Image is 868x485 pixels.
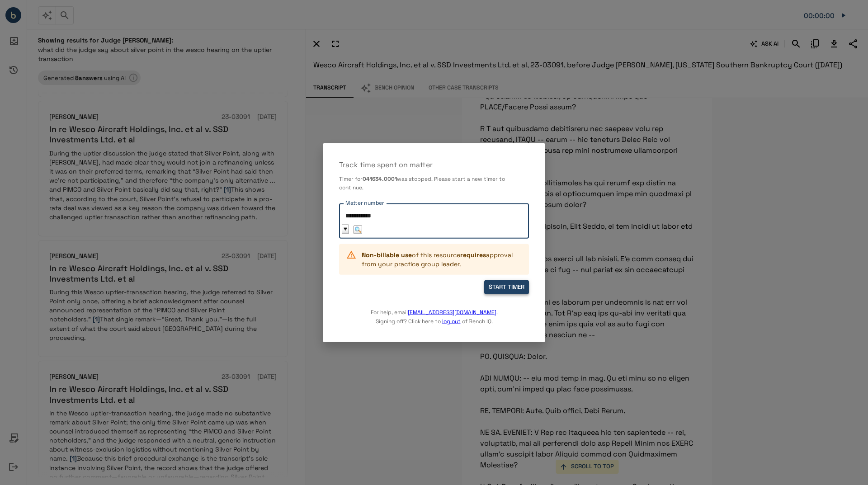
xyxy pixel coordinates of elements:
[408,309,496,316] a: [EMAIL_ADDRESS][DOMAIN_NAME]
[460,251,486,259] b: requires
[339,175,505,191] span: was stopped. Please start a new timer to continue.
[345,199,384,207] label: Matter number
[362,251,412,259] b: Non-billable use
[339,159,529,170] p: Track time spent on matter
[484,280,529,294] button: START TIMER
[339,175,363,182] span: Timer for
[442,318,461,325] a: log out
[371,294,498,326] p: For help, email . Signing off? Click here to of Bench IQ.
[362,247,522,272] div: of this resource approval from your practice group leader.
[363,175,397,182] b: 041634.0001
